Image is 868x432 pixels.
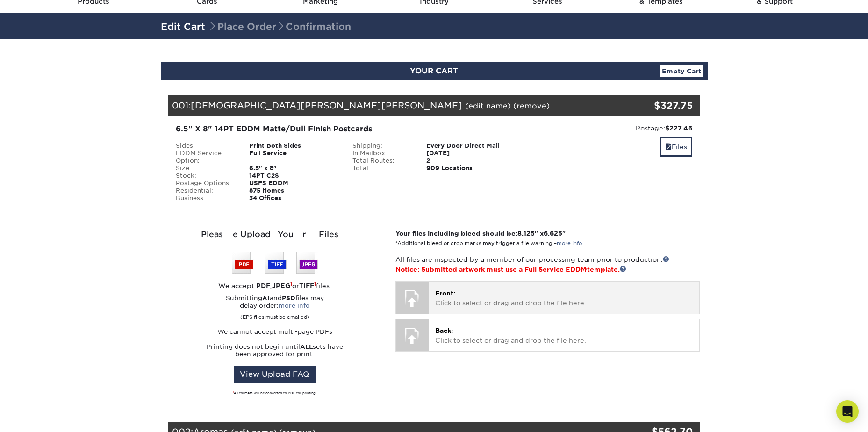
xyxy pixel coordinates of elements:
[262,295,270,302] strong: AI
[242,165,345,172] div: 6.5" x 8"
[586,268,587,271] span: ®
[660,65,703,77] a: Empty Cart
[233,390,234,393] sup: 1
[660,137,692,157] a: Files
[169,165,243,172] div: Size:
[395,255,700,274] p: All files are inspected by a member of our processing team prior to production.
[419,157,523,165] div: 2
[611,99,693,113] div: $327.75
[410,66,458,75] span: YOUR CART
[242,172,345,180] div: 14PT C2S
[513,101,550,110] a: (remove)
[240,310,309,321] small: (EPS files must be emailed)
[169,194,243,202] div: Business:
[272,282,290,289] strong: JPEG
[242,187,345,194] div: 875 Homes
[282,295,295,302] strong: PSD
[161,21,205,32] a: Edit Cart
[395,230,566,237] strong: Your files including bleed should be: " x "
[465,101,511,110] a: (edit name)
[168,295,382,321] p: Submitting and files may delay order:
[242,194,345,202] div: 34 Offices
[345,142,419,150] div: Shipping:
[395,240,582,246] small: *Additional bleed or crop marks may trigger a file warning –
[435,326,693,345] p: Click to select or drag and drop the file here.
[169,180,243,187] div: Postage Options:
[300,343,313,350] strong: ALL
[169,172,243,180] div: Stock:
[232,252,318,274] img: We accept: PSD, TIFF, or JPEG (JPG)
[435,289,455,297] span: Front:
[419,150,523,157] div: [DATE]
[168,281,382,290] div: We accept: , or files.
[169,150,243,165] div: EDDM Service Option:
[168,229,382,241] div: Please Upload Your Files
[665,143,672,151] span: files
[242,150,345,165] div: Full Service
[345,165,419,172] div: Total:
[665,124,692,132] strong: $227.46
[176,123,516,135] div: 6.5" X 8" 14PT EDDM Matte/Dull Finish Postcards
[242,180,345,187] div: USPS EDDM
[314,281,316,287] sup: 1
[256,282,270,289] strong: PDF
[345,150,419,157] div: In Mailbox:
[530,123,693,133] div: Postage:
[544,230,562,237] span: 6.625
[395,266,626,273] span: Notice: Submitted artwork must use a Full Service EDDM template.
[419,142,523,150] div: Every Door Direct Mail
[208,21,351,32] span: Place Order Confirmation
[234,366,316,383] a: View Upload FAQ
[299,282,314,289] strong: TIFF
[279,302,310,309] a: more info
[345,157,419,165] div: Total Routes:
[557,240,582,246] a: more info
[168,391,382,396] div: All formats will be converted to PDF for printing.
[168,343,382,358] p: Printing does not begin until sets have been approved for print.
[435,288,693,308] p: Click to select or drag and drop the file here.
[435,327,453,334] span: Back:
[191,100,462,110] span: [DEMOGRAPHIC_DATA][PERSON_NAME][PERSON_NAME]
[168,328,382,336] p: We cannot accept multi-page PDFs
[836,400,859,423] div: Open Intercom Messenger
[517,230,535,237] span: 8.125
[242,142,345,150] div: Print Both Sides
[168,95,611,116] div: 001:
[419,165,523,172] div: 909 Locations
[169,142,243,150] div: Sides:
[169,187,243,194] div: Residential:
[290,281,292,287] sup: 1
